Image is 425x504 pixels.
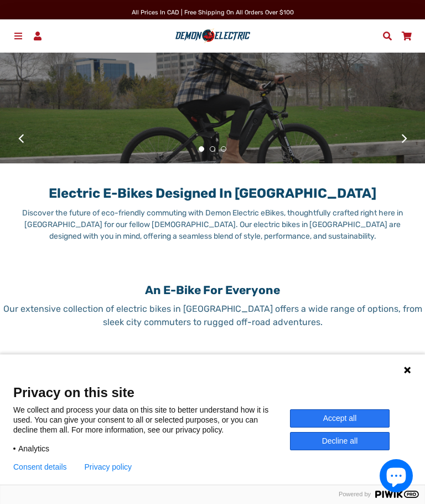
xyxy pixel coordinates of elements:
span: All Prices in CAD | Free shipping on all orders over $100 [132,9,294,16]
span: Analytics [18,444,49,454]
span: Privacy on this site [13,384,412,400]
button: 2 of 3 [210,146,215,152]
button: 3 of 3 [221,146,226,152]
button: Accept all [290,409,390,428]
button: Consent details [13,462,67,471]
button: 1 of 3 [199,146,204,152]
p: We collect and process your data on this site to better understand how it is used. You can give y... [13,405,290,435]
a: Privacy policy [85,462,132,471]
h1: Electric E-Bikes Designed in [GEOGRAPHIC_DATA] [9,174,416,202]
inbox-online-store-chat: Shopify online store chat [376,459,416,495]
button: Decline all [290,432,390,450]
img: Demon Electric logo [173,28,252,44]
p: Discover the future of eco-friendly commuting with Demon Electric eBikes, thoughtfully crafted ri... [9,207,416,242]
span: Powered by [334,491,375,498]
